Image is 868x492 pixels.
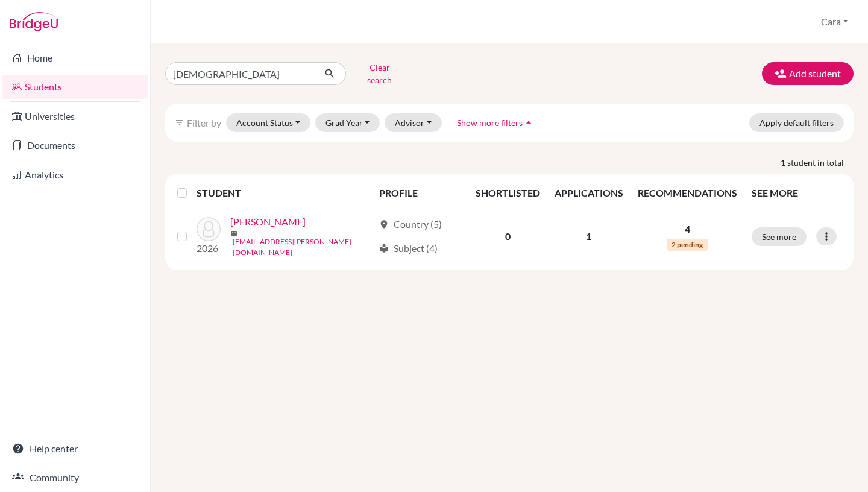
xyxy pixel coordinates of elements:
[226,113,310,132] button: Account Status
[2,46,148,70] a: Home
[197,217,221,241] img: Lin, Krisha
[457,118,523,128] span: Show more filters
[385,113,442,132] button: Advisor
[315,113,380,132] button: Grad Year
[233,236,374,258] a: [EMAIL_ADDRESS][PERSON_NAME][DOMAIN_NAME]
[752,227,807,246] button: See more
[816,10,854,33] button: Cara
[2,133,148,157] a: Documents
[631,178,744,207] th: RECOMMENDATIONS
[379,241,438,256] div: Subject (4)
[230,215,306,229] a: [PERSON_NAME]
[547,207,631,265] td: 1
[372,178,468,207] th: PROFILE
[547,178,631,207] th: APPLICATIONS
[187,117,221,128] span: Filter by
[10,12,58,31] img: Bridge-U
[346,58,413,89] button: Clear search
[2,465,148,490] a: Community
[447,113,545,132] button: Show more filtersarrow_drop_up
[744,178,849,207] th: SEE MORE
[175,118,184,127] i: filter_list
[379,219,389,229] span: location_on
[468,178,547,207] th: SHORTLISTED
[379,244,389,253] span: local_library
[523,116,535,128] i: arrow_drop_up
[2,437,148,461] a: Help center
[2,163,148,187] a: Analytics
[667,239,708,251] span: 2 pending
[2,104,148,128] a: Universities
[749,113,844,132] button: Apply default filters
[787,156,854,169] span: student in total
[781,156,787,169] strong: 1
[762,62,854,85] button: Add student
[638,222,737,236] p: 4
[197,241,221,256] p: 2026
[230,230,237,237] span: mail
[197,178,372,207] th: STUDENT
[468,207,547,265] td: 0
[379,217,442,232] div: Country (5)
[165,62,315,85] input: Find student by name...
[2,75,148,99] a: Students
